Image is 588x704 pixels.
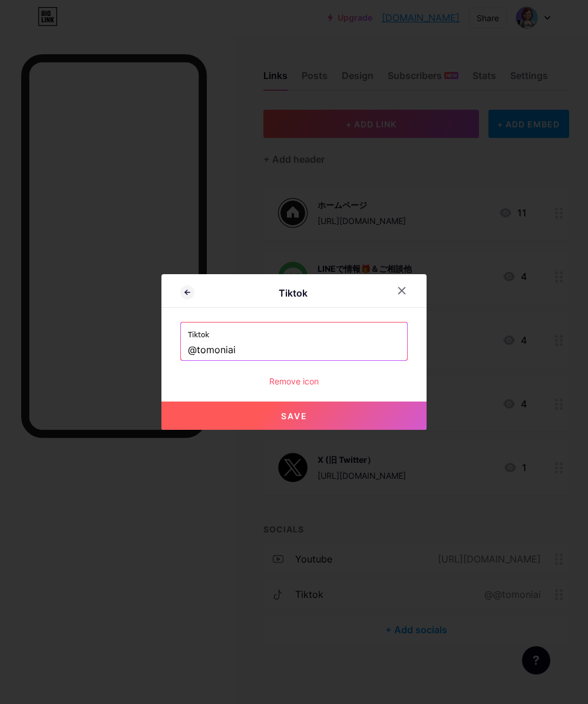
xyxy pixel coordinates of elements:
div: Tiktok [194,286,391,300]
div: Remove icon [180,375,408,387]
button: Save [161,402,427,430]
label: Tiktok [188,323,400,340]
input: TikTok username [188,340,400,360]
span: Save [281,411,308,421]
